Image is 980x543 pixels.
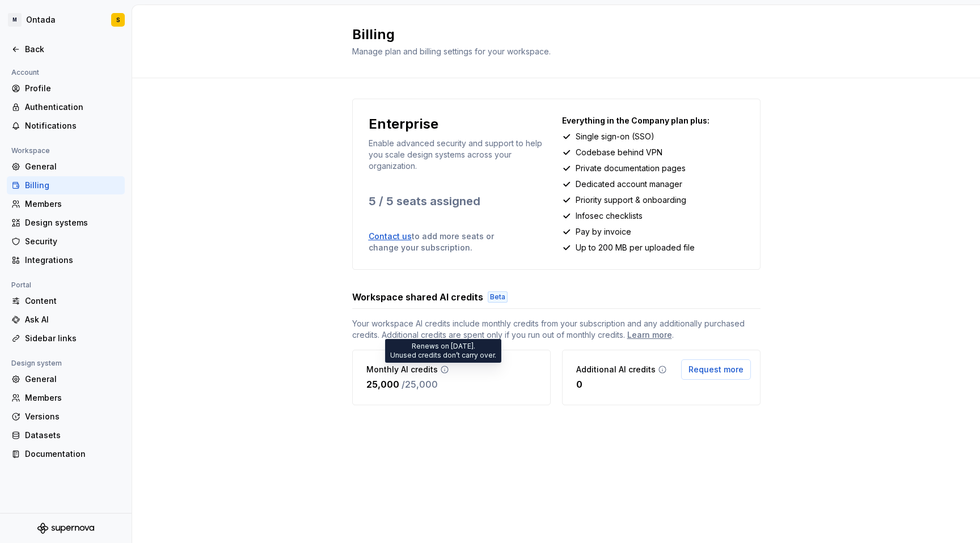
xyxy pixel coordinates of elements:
[366,364,438,375] p: Monthly AI credits
[25,333,120,344] div: Sidebar links
[7,292,125,310] a: Content
[25,198,120,210] div: Members
[7,79,125,97] a: Profile
[576,147,662,158] p: Codebase behind VPN
[402,377,438,391] p: / 25,000
[7,251,125,269] a: Integrations
[688,364,744,375] span: Request more
[576,364,656,375] p: Additional AI credits
[7,195,125,213] a: Members
[576,377,582,391] p: 0
[7,389,125,407] a: Members
[7,232,125,251] a: Security
[7,445,125,463] a: Documentation
[7,176,125,194] a: Billing
[576,194,686,206] p: Priority support & onboarding
[7,117,125,135] a: Notifications
[576,226,631,237] p: Pay by invoice
[352,26,747,44] h2: Billing
[25,448,120,460] div: Documentation
[7,426,125,444] a: Datasets
[369,231,523,253] p: to add more seats or change your subscription.
[7,214,125,232] a: Design systems
[25,236,120,247] div: Security
[25,314,120,325] div: Ask AI
[7,357,66,370] div: Design system
[352,46,551,56] span: Manage plan and billing settings for your workspace.
[7,311,125,329] a: Ask AI
[25,180,120,191] div: Billing
[488,291,508,303] div: Beta
[576,131,654,142] p: Single sign-on (SSO)
[369,115,438,133] p: Enterprise
[7,144,54,158] div: Workspace
[385,339,501,363] div: Renews on [DATE]. Unused credits don’t carry over.
[7,40,125,58] a: Back
[7,329,125,347] a: Sidebar links
[7,66,44,79] div: Account
[25,411,120,422] div: Versions
[25,161,120,172] div: General
[576,179,682,190] p: Dedicated account manager
[369,138,551,172] p: Enable advanced security and support to help you scale design systems across your organization.
[25,374,120,385] div: General
[562,115,744,126] p: Everything in the Company plan plus:
[7,158,125,176] a: General
[576,242,695,253] p: Up to 200 MB per uploaded file
[366,377,399,391] p: 25,000
[7,278,36,292] div: Portal
[576,163,686,174] p: Private documentation pages
[37,523,94,534] svg: Supernova Logo
[25,217,120,228] div: Design systems
[369,231,412,241] a: Contact us
[7,370,125,388] a: General
[369,193,551,209] p: 5 / 5 seats assigned
[352,318,761,341] span: Your workspace AI credits include monthly credits from your subscription and any additionally pur...
[26,14,56,26] div: Ontada
[25,120,120,131] div: Notifications
[25,44,120,55] div: Back
[25,254,120,266] div: Integrations
[7,408,125,426] a: Versions
[576,210,643,222] p: Infosec checklists
[25,101,120,113] div: Authentication
[681,359,751,380] button: Request more
[8,13,22,27] div: M
[7,98,125,116] a: Authentication
[116,15,120,24] div: S
[25,83,120,94] div: Profile
[25,430,120,441] div: Datasets
[2,7,129,32] button: MOntadaS
[352,290,483,304] h3: Workspace shared AI credits
[25,295,120,307] div: Content
[25,392,120,404] div: Members
[627,329,672,341] a: Learn more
